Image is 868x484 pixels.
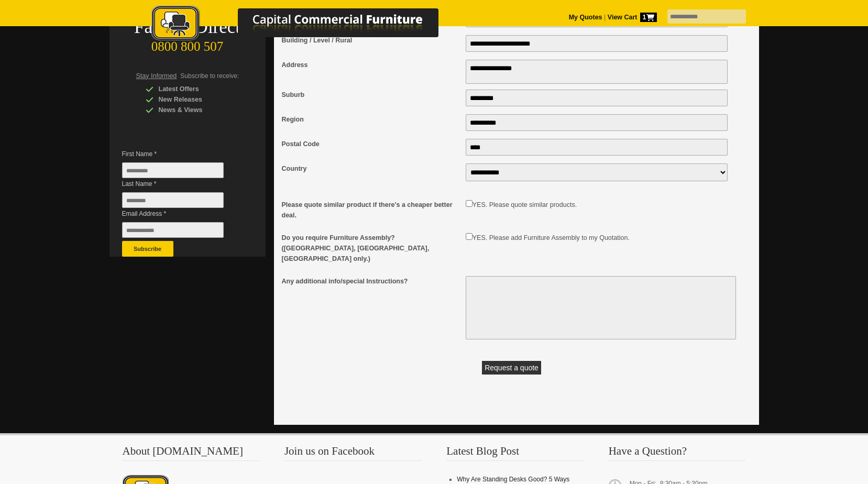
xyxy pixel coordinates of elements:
[466,233,473,240] input: Do you require Furniture Assembly? (Auckland, Wellington, Christchurch only.)
[482,361,541,375] button: Request a quote
[109,34,266,54] div: 0800 800 507
[122,162,224,178] input: First Name *
[180,72,239,80] span: Subscribe to receive:
[282,60,460,70] span: Address
[122,149,239,159] span: First Name *
[608,14,657,21] strong: View Cart
[282,139,460,149] span: Postal Code
[122,241,173,257] button: Subscribe
[466,90,728,106] input: Suburb
[122,192,224,208] input: Last Name *
[146,84,245,94] div: Latest Offers
[466,163,728,181] select: Country
[123,5,489,43] img: Capital Commercial Furniture Logo
[606,14,656,21] a: View Cart1
[282,233,460,264] span: Do you require Furniture Assembly? ([GEOGRAPHIC_DATA], [GEOGRAPHIC_DATA], [GEOGRAPHIC_DATA] only.)
[109,20,266,35] div: Factory Direct
[282,163,460,174] span: Country
[282,114,460,125] span: Region
[282,200,460,221] span: Please quote similar product if there's a cheaper better deal.
[466,35,728,52] input: Building / Level / Rural
[466,200,473,207] input: Please quote similar product if there's a cheaper better deal.
[466,276,736,339] textarea: Any additional info/special Instructions?
[282,276,460,287] span: Any additional info/special Instructions?
[122,179,239,189] span: Last Name *
[123,446,260,461] h3: About [DOMAIN_NAME]
[446,446,584,461] h3: Latest Blog Post
[136,72,177,80] span: Stay Informed
[473,201,577,208] label: YES. Please quote similar products.
[146,94,245,105] div: New Releases
[146,105,245,115] div: News & Views
[466,60,728,84] textarea: Address
[466,139,728,156] input: Postal Code
[640,13,657,22] span: 1
[473,234,630,241] label: YES. Please add Furniture Assembly to my Quotation.
[284,446,422,461] h3: Join us on Facebook
[466,114,728,131] input: Region
[122,222,224,238] input: Email Address *
[282,90,460,100] span: Suburb
[123,5,489,47] a: Capital Commercial Furniture Logo
[569,14,602,21] a: My Quotes
[609,446,746,461] h3: Have a Question?
[122,208,239,219] span: Email Address *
